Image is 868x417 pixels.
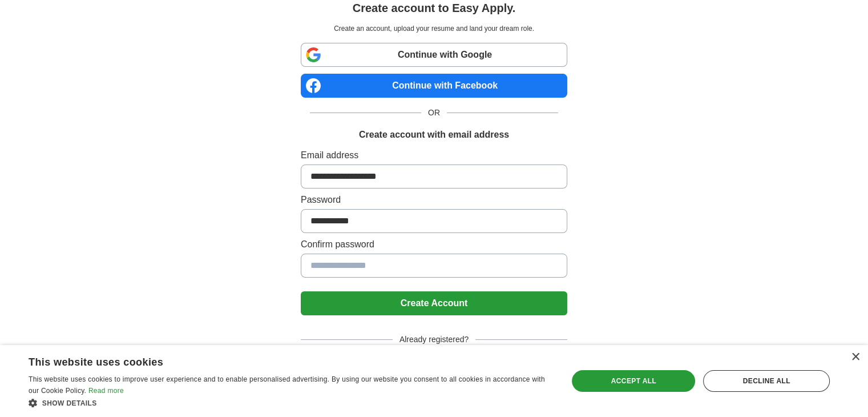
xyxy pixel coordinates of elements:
a: Read more, opens a new window [88,387,124,395]
label: Confirm password [301,238,567,251]
span: Already registered? [393,334,475,346]
label: Password [301,193,567,207]
div: Accept all [572,370,695,392]
span: Show details [42,399,97,407]
div: This website uses cookies [29,352,523,369]
div: Close [851,353,859,362]
div: Decline all [703,370,830,392]
p: Create an account, upload your resume and land your dream role. [303,23,565,34]
a: Continue with Google [301,43,567,67]
div: Show details [29,397,552,408]
h1: Create account with email address [359,128,509,142]
label: Email address [301,149,567,162]
span: This website uses cookies to improve user experience and to enable personalised advertising. By u... [29,375,545,395]
button: Create Account [301,291,567,315]
a: Continue with Facebook [301,74,567,98]
span: OR [421,107,447,119]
